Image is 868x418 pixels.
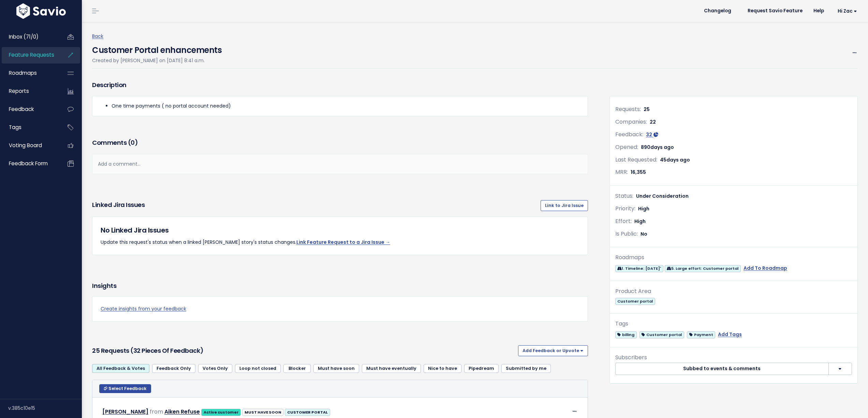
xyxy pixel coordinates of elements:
[112,102,582,110] li: One time payments ( no portal account needed)
[92,138,588,148] h3: Comments ( )
[235,364,281,373] a: Loop not closed
[8,399,82,417] div: v.385c10e15
[2,138,57,153] a: Voting Board
[2,156,57,171] a: Feedback form
[15,3,68,19] img: logo-white.9d6f32f41409.svg
[644,106,650,113] span: 25
[9,87,29,95] span: Reports
[718,330,742,339] a: Add Tags
[313,364,359,373] a: Must have soon
[838,9,857,14] span: Hi Zac
[636,193,689,199] span: Under Consideration
[9,69,37,76] span: Roadmaps
[92,33,103,40] a: Back
[615,353,647,361] span: Subscribers
[92,57,205,64] span: Created by [PERSON_NAME] on [DATE] 8:41 a.m.
[638,205,649,212] span: High
[744,264,787,273] a: Add To Roadmap
[150,408,163,416] span: from
[204,409,239,415] strong: Active customer
[646,131,652,138] span: 32
[464,364,499,373] a: Pipedream
[99,384,151,393] button: Select Feedback
[641,144,674,151] span: 890
[665,264,741,273] a: 5. Large effort: Customer portal
[615,363,829,375] button: Subbed to events & comments
[615,192,633,200] span: Status:
[829,6,863,16] a: Hi Zac
[131,138,135,147] span: 0
[152,364,195,373] a: Feedback Only
[615,331,637,338] span: billing
[639,331,684,338] span: Customer portal
[615,156,657,164] span: Last Requested:
[615,118,647,126] span: Companies:
[687,331,715,338] span: Payment
[665,265,741,272] span: 5. Large effort: Customer portal
[9,106,34,113] span: Feedback
[742,6,808,16] a: Request Savio Feature
[92,200,145,211] h3: Linked Jira issues
[615,287,852,296] div: Product Area
[615,217,632,225] span: Effort:
[2,120,57,135] a: Tags
[615,143,638,151] span: Opened:
[646,131,658,138] a: 32
[283,364,311,373] a: Blocker
[650,144,674,151] span: days ago
[615,230,638,238] span: Is Public:
[641,231,647,237] span: No
[2,65,57,81] a: Roadmaps
[518,345,588,356] button: Add Feedback or Upvote
[108,386,147,391] span: Select Feedback
[296,239,390,246] a: Link Feature Request to a Jira Issue →
[687,330,715,339] a: Payment
[501,364,551,373] a: Submitted by me
[704,9,731,13] span: Changelog
[615,330,637,339] a: billing
[92,364,149,373] a: All Feedback & Votes
[615,298,655,305] span: Customer portal
[245,409,281,415] strong: MUST HAVE SOON
[9,51,54,58] span: Feature Requests
[92,41,222,56] h4: Customer Portal enhancements
[615,130,643,138] span: Feedback:
[9,124,21,131] span: Tags
[631,169,646,176] span: 16,355
[660,156,690,163] span: 45
[615,105,641,113] span: Requests:
[164,408,200,416] a: Aiken Refuse
[92,281,116,291] h3: Insights
[92,80,588,90] h3: Description
[287,409,328,415] strong: CUSTOMER PORTAL
[2,101,57,117] a: Feedback
[615,265,663,272] span: 1. Timeline: [DATE]'
[808,6,829,16] a: Help
[101,305,579,313] a: Create insights from your feedback
[424,364,461,373] a: Nice to have
[666,156,690,163] span: days ago
[92,154,588,174] div: Add a comment...
[9,142,42,149] span: Voting Board
[2,29,57,45] a: Inbox (71/0)
[541,200,588,211] a: Link to Jira Issue
[2,83,57,99] a: Reports
[198,364,232,373] a: Votes Only
[362,364,421,373] a: Must have eventually
[650,119,656,125] span: 22
[9,160,48,167] span: Feedback form
[615,168,628,176] span: MRR:
[101,225,579,235] h5: No Linked Jira Issues
[101,238,579,247] p: Update this request's status when a linked [PERSON_NAME] story's status changes.
[615,264,663,273] a: 1. Timeline: [DATE]'
[102,408,148,416] a: [PERSON_NAME]
[634,218,646,225] span: High
[9,33,39,40] span: Inbox (71/0)
[615,253,852,263] div: Roadmaps
[615,319,852,329] div: Tags
[615,205,635,212] span: Priority:
[639,330,684,339] a: Customer portal
[2,47,57,63] a: Feature Requests
[92,346,515,356] h3: 25 Requests (32 pieces of Feedback)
